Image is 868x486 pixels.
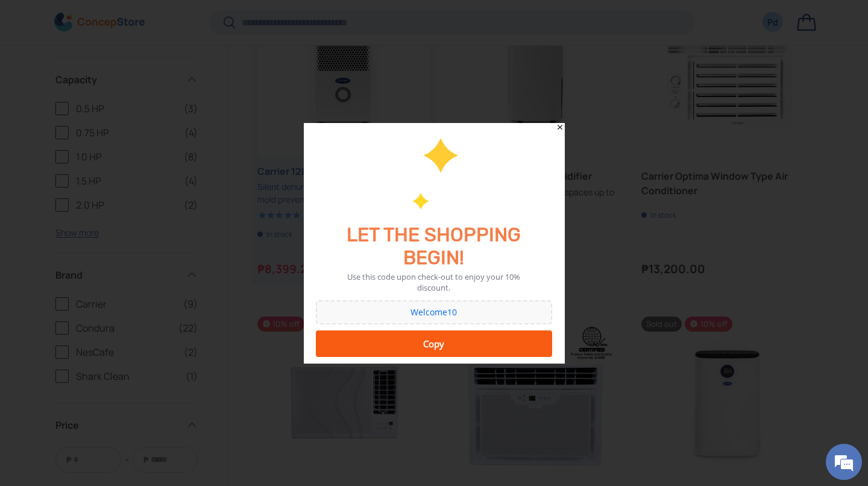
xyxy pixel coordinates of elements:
[316,330,552,357] button: Copy
[198,6,227,35] div: Minimize live chat window
[63,68,203,83] div: Chat with us now
[556,123,564,131] div: Close
[324,332,544,356] div: Copy
[340,271,528,293] div: Use this code upon check-out to enjoy your 10% discount.
[316,300,552,324] div: Coupon Code: Welcome10
[347,223,521,269] span: LET THE SHOPPING BEGIN!
[70,152,166,274] span: We're online!
[6,329,230,371] textarea: Type your message and hit 'Enter'
[322,308,546,317] div: Welcome10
